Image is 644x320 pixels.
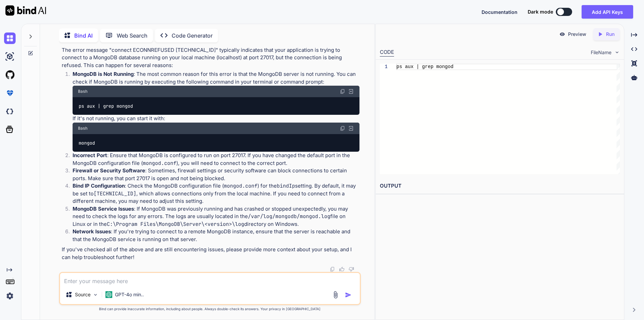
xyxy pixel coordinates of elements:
[73,167,359,182] p: : Sometimes, firewall settings or security software can block connections to certain ports. Make ...
[348,125,354,131] img: Open in Browser
[5,5,46,16] img: Bind AI
[482,8,518,16] button: Documentation
[73,167,145,174] strong: Firewall or Security Software
[73,152,359,167] p: : Ensure that MongoDB is configured to run on port 27017. If you have changed the default port in...
[73,206,134,212] strong: MongoDB Service Issues
[74,31,93,40] p: Bind AI
[614,49,620,55] img: chevron down
[62,246,359,261] p: If you've checked all of the above and are still encountering issues, please provide more context...
[349,266,354,272] img: dislike
[4,106,16,117] img: darkCloudIdeIcon
[107,221,244,228] code: C:\Program Files\MongoDB\Server\<version>\log
[105,291,112,298] img: GPT-4o mini
[376,178,624,194] h2: OUTPUT
[582,5,633,19] button: Add API Keys
[78,89,87,94] span: Bash
[606,31,614,38] p: Run
[4,87,16,99] img: premium
[332,291,339,299] img: attachment
[559,31,565,37] img: preview
[248,213,330,220] code: /var/log/mongodb/mongod.log
[75,291,91,298] p: Source
[73,182,359,205] p: : Check the MongoDB configuration file ( ) for the setting. By default, it may be set to , which ...
[73,228,359,243] p: : If you're trying to connect to a remote MongoDB instance, ensure that the server is reachable a...
[482,9,518,15] span: Documentation
[330,266,335,272] img: copy
[73,152,107,158] strong: Incorrect Port
[73,183,125,189] strong: Bind IP Configuration
[93,292,98,298] img: Pick Models
[224,183,257,189] code: mongod.conf
[4,290,16,302] img: settings
[117,31,148,40] p: Web Search
[73,115,359,123] p: If it's not running, you can start it with:
[115,291,144,298] p: GPT-4o min..
[73,70,359,86] p: : The most common reason for this error is that the MongoDB server is not running. You can check ...
[340,89,345,94] img: copy
[348,88,354,94] img: Open in Browser
[339,266,345,272] img: like
[380,48,394,57] div: CODE
[4,69,16,81] img: githubLight
[380,64,388,70] div: 1
[73,205,359,228] p: : If MongoDB was previously running and has crashed or stopped unexpectedly, you may need to chec...
[78,140,95,147] code: mongod
[143,160,176,167] code: mongod.conf
[4,51,16,62] img: ai-studio
[78,103,133,110] code: ps aux | grep mongod
[277,183,295,189] code: bindIp
[4,33,16,44] img: chat
[73,71,134,77] strong: MongoDB is Not Running
[345,292,352,298] img: icon
[94,190,136,197] code: [TECHNICAL_ID]
[172,31,213,40] p: Code Generator
[528,8,553,15] span: Dark mode
[78,126,87,131] span: Bash
[59,306,360,312] p: Bind can provide inaccurate information, including about people. Always double-check its answers....
[340,126,345,131] img: copy
[73,228,111,235] strong: Network Issues
[591,49,611,56] span: FileName
[62,46,359,69] p: The error message "connect ECONNREFUSED [TECHNICAL_ID]" typically indicates that your application...
[568,31,586,38] p: Preview
[396,64,453,69] span: ps aux | grep mongod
